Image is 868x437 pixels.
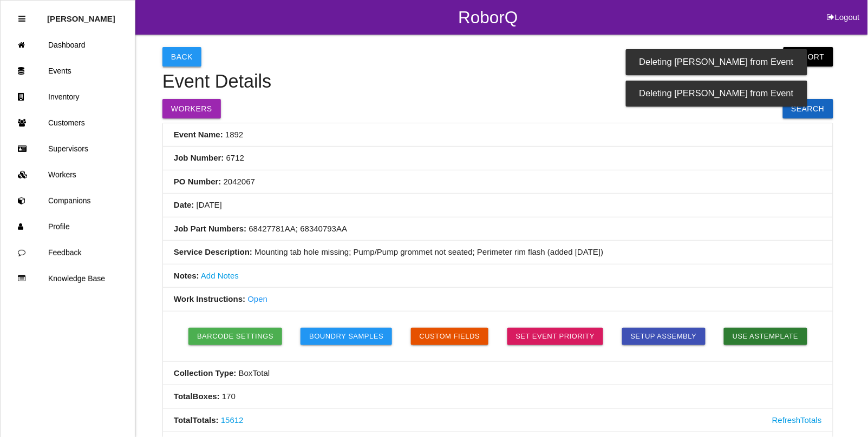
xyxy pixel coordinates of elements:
[221,415,244,425] a: 15612
[47,6,115,23] p: Rosie Blandino
[163,362,833,386] li: Box Total
[247,294,267,303] a: Open
[1,32,135,58] a: Dashboard
[163,194,833,217] li: [DATE]
[1,58,135,84] a: Events
[174,415,219,425] b: Total Totals :
[163,241,833,264] li: Mounting tab hole missing; Pump/Pump grommet not seated; Perimeter rim flash (added [DATE])
[174,271,199,280] b: Notes:
[174,294,245,303] b: Work Instructions:
[174,200,194,209] b: Date:
[174,368,237,378] b: Collection Type:
[174,247,252,256] b: Service Description:
[188,328,282,345] button: Barcode Settings
[1,266,135,292] a: Knowledge Base
[201,271,239,280] a: Add Notes
[163,147,833,170] li: 6712
[1,110,135,136] a: Customers
[301,328,392,345] button: Boundry Samples
[18,6,25,32] div: Close
[1,162,135,188] a: Workers
[772,414,822,427] a: Refresh Totals
[724,328,807,345] button: Use asTemplate
[162,71,833,92] h4: Event Details
[174,153,224,162] b: Job Number:
[174,177,221,186] b: PO Number:
[163,385,833,409] li: 170
[174,224,246,233] b: Job Part Numbers:
[1,214,135,240] a: Profile
[163,123,833,147] li: 1892
[507,328,604,345] a: Set Event Priority
[411,328,489,345] button: Custom Fields
[1,84,135,110] a: Inventory
[163,170,833,194] li: 2042067
[1,188,135,214] a: Companions
[1,136,135,162] a: Supervisors
[162,47,201,67] button: Back
[626,49,807,75] div: Deleting [PERSON_NAME] from Event
[784,47,833,67] button: Export
[1,240,135,266] a: Feedback
[174,392,220,401] b: Total Boxes :
[783,99,833,118] a: Search
[163,217,833,241] li: 68427781AA; 68340793AA
[174,130,223,139] b: Event Name:
[626,81,807,107] div: Deleting [PERSON_NAME] from Event
[162,99,221,118] button: Workers
[622,328,706,345] button: Setup Assembly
